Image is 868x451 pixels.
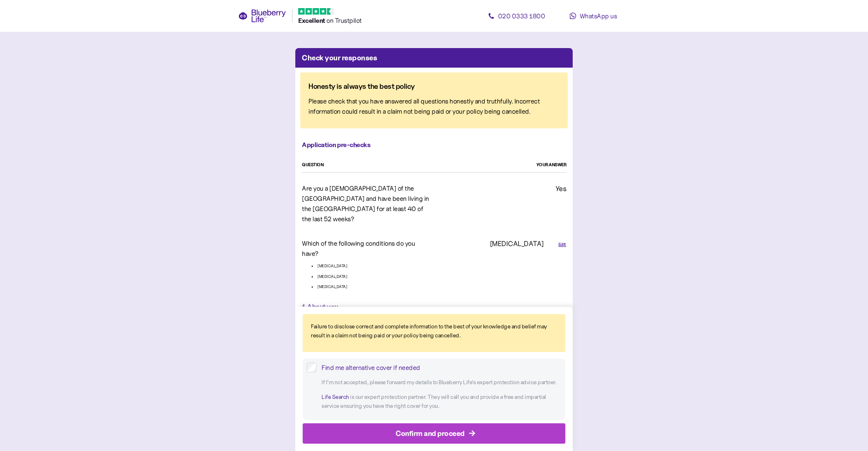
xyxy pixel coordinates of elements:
div: Confirm and proceed [396,428,465,439]
div: Check your responses [302,52,566,64]
div: Honesty is always the best policy [308,81,560,92]
span: [MEDICAL_DATA] [317,284,347,290]
div: Yes [437,183,566,194]
span: [MEDICAL_DATA] [317,273,347,280]
p: If I’m not accepted, please forward my details to Blueberry Life ’s expert protection advice part... [321,378,561,387]
a: Life Search [321,393,349,400]
div: [MEDICAL_DATA] [437,238,544,249]
button: Confirm and proceed [303,423,565,444]
a: WhatsApp us [556,8,630,24]
div: QUESTION [302,161,323,168]
span: Excellent ️ [298,16,326,24]
a: 020 0333 1800 [480,8,553,24]
div: Please check that you have answered all questions honestly and truthfully. Incorrect information ... [308,96,560,117]
div: Application pre-checks [302,140,566,150]
span: [MEDICAL_DATA] [317,263,347,269]
button: Edit [558,241,566,248]
span: on Trustpilot [326,16,362,24]
p: is our expert protection partner. They will call you and provide a free and impartial service ens... [321,393,561,410]
div: 1. About you [302,301,566,312]
div: Find me alternative cover if needed [321,363,561,373]
div: Which of the following conditions do you have? [302,238,431,259]
span: WhatsApp us [580,12,617,20]
div: YOUR ANSWER [536,161,567,168]
div: Are you a [DEMOGRAPHIC_DATA] of the [GEOGRAPHIC_DATA] and have been living in the [GEOGRAPHIC_DAT... [302,183,431,224]
span: 020 0333 1800 [498,12,545,20]
div: Failure to disclose correct and complete information to the best of your knowledge and belief may... [311,322,557,340]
